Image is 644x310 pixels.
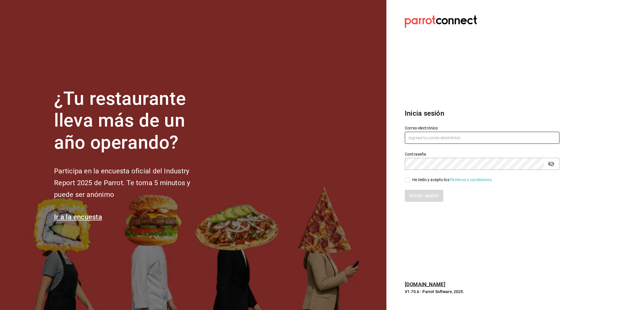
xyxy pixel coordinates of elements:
button: passwordField [546,159,556,169]
p: V1.70.6 - Parrot Software, 2025. [405,289,559,294]
div: He leído y acepto los [412,177,493,183]
h1: ¿Tu restaurante lleva más de un año operando? [54,88,209,154]
label: Correo electrónico [405,126,559,130]
h3: Inicia sesión [405,108,559,119]
a: Términos y condiciones. [449,177,493,182]
h2: Participa en la encuesta oficial del Industry Report 2025 de Parrot. Te toma 5 minutos y puede se... [54,165,209,200]
a: [DOMAIN_NAME] [405,281,445,287]
input: Ingresa tu correo electrónico [405,132,559,144]
a: Ir a la encuesta [54,213,102,221]
label: Contraseña [405,152,559,156]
